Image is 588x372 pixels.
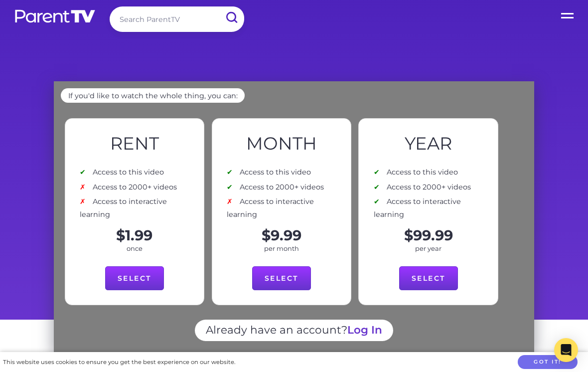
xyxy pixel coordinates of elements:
p: per month [212,243,351,254]
li: Access to 2000+ videos [80,181,199,194]
h2: Month [212,133,351,154]
h2: Year [359,133,498,154]
a: Select [105,266,164,290]
p: $1.99 [65,228,204,243]
p: $9.99 [212,228,351,243]
li: Access to 2000+ videos [374,181,493,194]
li: Access to this video [227,166,346,179]
p: Already have an account? [195,320,393,341]
p: once [65,243,204,254]
a: Log In [347,323,382,336]
p: If you'd like to watch the whole thing, you can: [61,88,245,103]
li: Access to interactive learning [80,195,199,221]
button: Got it! [518,355,578,370]
p: per year [359,243,498,254]
div: Open Intercom Messenger [554,338,578,362]
img: parenttv-logo-white.4c85aaf.svg [14,9,96,23]
h2: Rent [65,133,204,154]
li: Access to this video [80,166,199,179]
input: Search ParentTV [110,6,244,32]
input: Submit [218,6,244,29]
div: This website uses cookies to ensure you get the best experience on our website. [3,357,235,368]
p: $99.99 [359,228,498,243]
a: Select [399,266,458,290]
li: Access to 2000+ videos [227,181,346,194]
a: Select [252,266,311,290]
li: Access to interactive learning [227,195,346,221]
li: Access to this video [374,166,493,179]
li: Access to interactive learning [374,195,493,221]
